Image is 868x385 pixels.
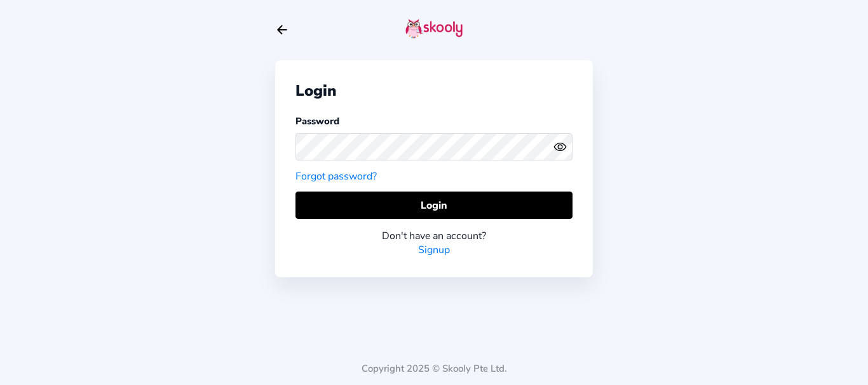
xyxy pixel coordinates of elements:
div: Don't have an account? [295,229,573,243]
a: Forgot password? [295,169,377,183]
button: Login [295,192,573,219]
button: eye outlineeye off outline [553,140,573,153]
a: Signup [418,243,450,257]
label: Password [295,115,339,127]
div: Login [295,81,573,101]
ion-icon: eye outline [553,140,567,153]
img: skooly-logo.png [405,18,463,39]
button: arrow back outline [275,23,289,37]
